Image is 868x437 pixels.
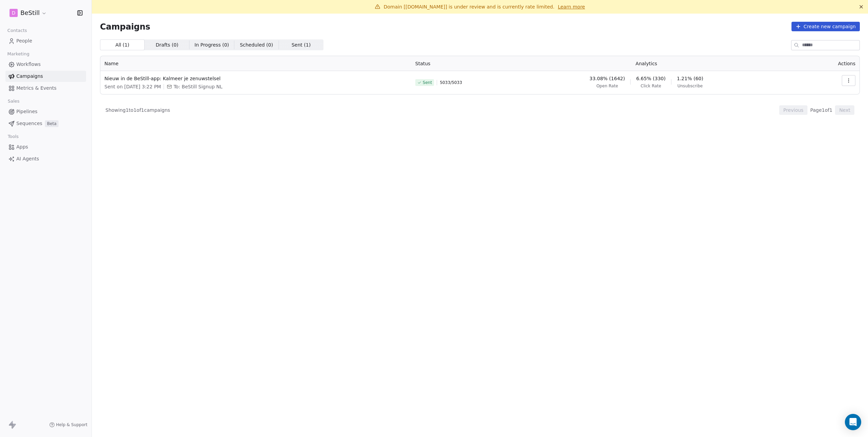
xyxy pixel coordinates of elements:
[104,83,161,90] span: Sent on [DATE] 3:22 PM
[16,143,28,151] span: Apps
[810,107,832,113] span: Page 1 of 1
[558,3,585,10] a: Learn more
[16,85,56,92] span: Metrics & Events
[596,83,618,89] span: Open Rate
[16,73,43,80] span: Campaigns
[16,108,37,115] span: Pipelines
[195,41,229,49] span: In Progress ( 0 )
[411,56,496,71] th: Status
[496,56,797,71] th: Analytics
[440,80,462,85] span: 5033 / 5033
[835,105,854,115] button: Next
[779,105,807,115] button: Previous
[240,41,273,49] span: Scheduled ( 0 )
[4,25,30,36] span: Contacts
[423,80,432,85] span: Sent
[5,118,86,129] a: SequencesBeta
[5,96,22,106] span: Sales
[5,141,86,153] a: Apps
[16,120,42,127] span: Sequences
[16,37,32,45] span: People
[16,61,41,68] span: Workflows
[104,75,407,82] span: Nieuw in de BeStill-app: Kalmeer je zenuwstelsel
[636,75,666,82] span: 6.65% (330)
[5,35,86,47] a: People
[20,8,40,17] span: BeStill
[105,107,170,113] span: Showing 1 to 1 of 1 campaigns
[156,41,179,49] span: Drafts ( 0 )
[16,155,39,162] span: AI Agents
[100,22,150,31] span: Campaigns
[173,83,222,90] span: To: BeStill Signup NL
[678,83,703,89] span: Unsubscribe
[5,71,86,82] a: Campaigns
[100,56,411,71] th: Name
[49,422,87,427] a: Help & Support
[797,56,859,71] th: Actions
[641,83,661,89] span: Click Rate
[5,106,86,117] a: Pipelines
[5,153,86,164] a: AI Agents
[56,422,87,427] span: Help & Support
[384,4,554,10] span: Domain [[DOMAIN_NAME]] is under review and is currently rate limited.
[12,10,16,16] span: D
[677,75,703,82] span: 1.21% (60)
[8,7,48,19] button: DBeStill
[5,83,86,94] a: Metrics & Events
[291,41,311,49] span: Sent ( 1 )
[589,75,625,82] span: 33.08% (1642)
[5,59,86,70] a: Workflows
[4,49,32,59] span: Marketing
[791,22,860,31] button: Create new campaign
[5,132,21,142] span: Tools
[845,414,861,430] div: Open Intercom Messenger
[45,120,59,127] span: Beta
